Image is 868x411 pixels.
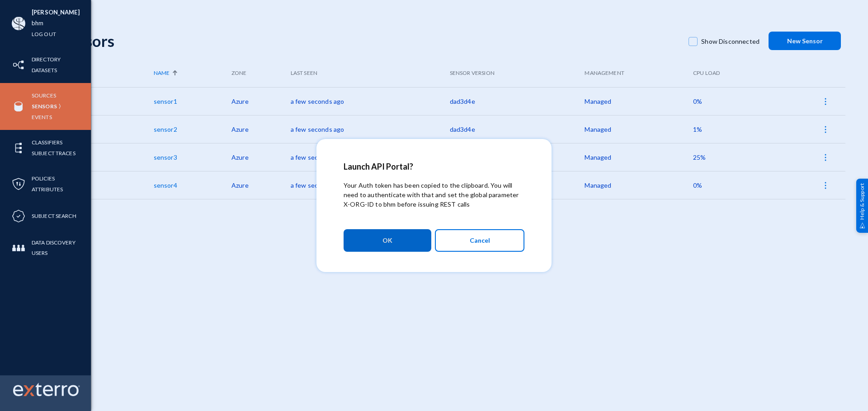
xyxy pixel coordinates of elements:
[470,233,490,248] span: Cancel
[344,162,524,171] h2: Launch API Portal?
[382,232,392,249] span: OK
[435,229,524,252] button: Cancel
[344,180,524,209] p: Your Auth token has been copied to the clipboard. You will need to authenticate with that and set...
[344,229,431,252] button: OK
